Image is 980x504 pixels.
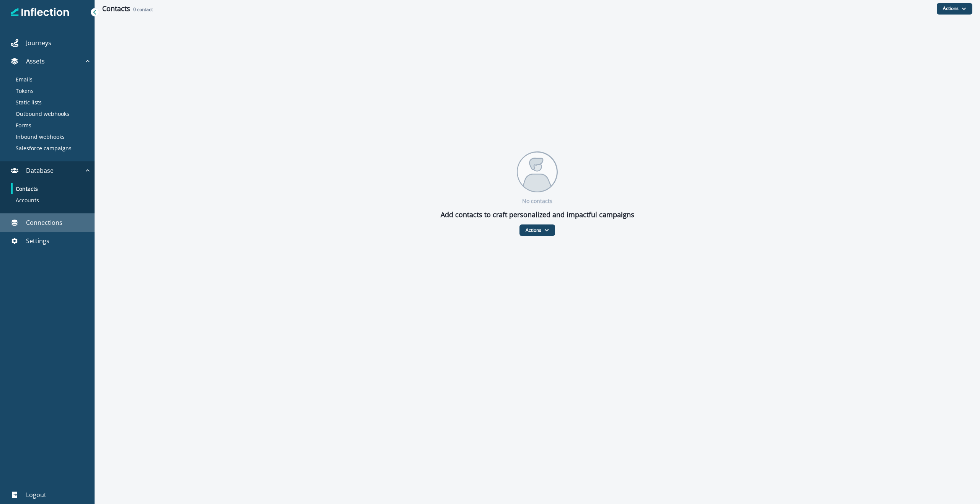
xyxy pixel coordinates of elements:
[16,144,72,152] p: Salesforce campaigns
[26,218,62,227] p: Connections
[16,196,39,204] p: Accounts
[519,224,555,236] button: Actions
[26,166,54,175] p: Database
[11,131,88,142] a: Inbound webhooks
[133,7,153,12] h2: contact
[16,87,34,95] p: Tokens
[11,108,88,119] a: Outbound webhooks
[16,121,31,129] p: Forms
[26,57,45,66] p: Assets
[16,98,42,106] p: Static lists
[11,119,88,131] a: Forms
[26,38,51,47] p: Journeys
[11,194,88,206] a: Accounts
[16,110,69,118] p: Outbound webhooks
[133,6,136,13] span: 0
[102,5,130,13] h1: Contacts
[11,73,88,85] a: Emails
[11,183,88,194] a: Contacts
[11,96,88,108] a: Static lists
[517,151,558,192] img: Contacts
[16,185,38,193] p: Contacts
[441,210,634,220] p: Add contacts to craft personalized and impactful campaigns
[522,197,552,205] p: No contacts
[11,85,88,96] a: Tokens
[16,75,33,83] p: Emails
[26,236,49,245] p: Settings
[11,7,69,18] img: Inflection
[26,490,46,499] p: Logout
[16,133,65,141] p: Inbound webhooks
[937,3,972,15] button: Actions
[11,142,88,154] a: Salesforce campaigns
